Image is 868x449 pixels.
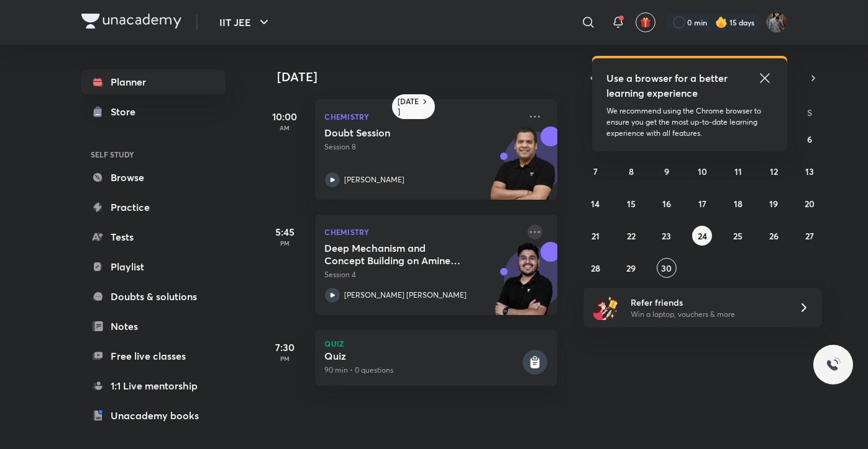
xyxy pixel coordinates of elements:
abbr: Saturday [807,107,812,118]
p: We recommend using the Chrome browser to ensure you get the most up-to-date learning experience w... [607,105,772,139]
h5: Doubt Session [325,127,480,139]
abbr: September 7, 2025 [593,166,598,177]
a: Unacademy books [81,403,226,428]
h5: Quiz [325,350,520,362]
p: PM [260,355,310,362]
abbr: September 26, 2025 [769,230,779,242]
img: avatar [640,17,651,28]
a: Planner [81,69,226,94]
abbr: September 28, 2025 [591,262,600,274]
abbr: September 11, 2025 [734,166,742,177]
abbr: September 10, 2025 [698,166,707,177]
button: September 27, 2025 [800,226,820,246]
p: PM [260,239,310,247]
button: September 26, 2025 [764,226,783,246]
h5: 7:30 [260,340,310,355]
abbr: September 12, 2025 [770,166,778,177]
h5: 5:45 [260,225,310,239]
button: September 19, 2025 [764,193,783,213]
a: Notes [81,314,226,339]
abbr: September 9, 2025 [664,166,669,177]
p: Win a laptop, vouchers & more [631,309,783,320]
abbr: September 27, 2025 [805,230,814,242]
a: Tests [81,225,226,249]
abbr: September 23, 2025 [662,230,672,242]
h6: [DATE] [398,97,420,117]
p: Chemistry [325,225,520,239]
img: ttu [826,357,841,372]
button: avatar [636,12,656,32]
img: Company Logo [81,14,181,29]
button: September 22, 2025 [621,226,641,246]
a: Playlist [81,254,226,279]
button: September 10, 2025 [692,161,712,181]
button: September 15, 2025 [621,193,641,213]
h5: Deep Mechanism and Concept Building on Amines & N-Containing Compounds - 4 [325,242,480,267]
a: Practice [81,195,226,220]
abbr: September 29, 2025 [626,262,636,274]
a: Browse [81,165,226,190]
p: Quiz [325,340,547,347]
button: September 29, 2025 [621,258,641,278]
img: referral [593,295,618,320]
button: September 13, 2025 [800,161,820,181]
p: Chemistry [325,109,520,124]
button: September 17, 2025 [692,193,712,213]
h6: Refer friends [631,296,783,309]
p: AM [260,124,310,131]
button: September 16, 2025 [657,193,677,213]
button: September 9, 2025 [657,161,677,181]
h5: Use a browser for a better learning experience [607,71,731,100]
img: unacademy [489,242,557,327]
abbr: September 13, 2025 [805,166,814,177]
abbr: September 21, 2025 [592,230,600,242]
button: September 24, 2025 [692,226,712,246]
abbr: September 18, 2025 [734,198,742,210]
button: IIT JEE [212,10,279,35]
button: September 7, 2025 [585,161,605,181]
abbr: September 30, 2025 [662,262,672,274]
button: September 8, 2025 [621,161,641,181]
a: Company Logo [81,14,181,32]
abbr: September 25, 2025 [733,230,742,242]
button: September 28, 2025 [585,258,605,278]
a: Store [81,99,226,124]
button: September 25, 2025 [728,226,748,246]
button: September 30, 2025 [657,258,677,278]
abbr: September 15, 2025 [627,198,636,210]
a: 1:1 Live mentorship [81,373,226,398]
img: streak [715,16,728,29]
img: Shivam Munot [766,12,787,33]
abbr: September 17, 2025 [698,198,706,210]
button: September 14, 2025 [585,193,605,213]
h6: SELF STUDY [81,144,226,165]
button: September 12, 2025 [764,161,783,181]
abbr: September 14, 2025 [591,198,600,210]
abbr: September 19, 2025 [769,198,778,210]
abbr: September 6, 2025 [807,133,812,145]
h4: [DATE] [278,69,570,84]
p: [PERSON_NAME] [PERSON_NAME] [345,290,467,301]
abbr: September 8, 2025 [629,166,634,177]
p: Session 8 [325,141,520,153]
p: Session 4 [325,269,520,280]
abbr: September 20, 2025 [805,198,815,210]
a: Free live classes [81,344,226,368]
abbr: September 22, 2025 [627,230,636,242]
img: unacademy [489,127,557,212]
button: September 6, 2025 [800,129,820,149]
button: September 11, 2025 [728,161,748,181]
button: September 18, 2025 [728,193,748,213]
button: September 23, 2025 [657,226,677,246]
div: Store [111,104,144,119]
abbr: September 16, 2025 [662,198,671,210]
button: September 21, 2025 [585,226,605,246]
a: Doubts & solutions [81,284,226,309]
abbr: September 24, 2025 [698,230,707,242]
h5: 10:00 [260,109,310,124]
p: [PERSON_NAME] [345,174,405,185]
p: 90 min • 0 questions [325,365,520,376]
button: September 20, 2025 [800,193,820,213]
